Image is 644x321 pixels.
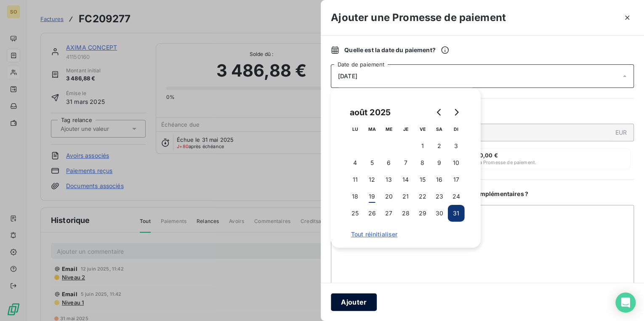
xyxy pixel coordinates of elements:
[381,188,397,205] button: 20
[479,152,498,159] span: 0,00 €
[448,121,465,138] th: dimanche
[347,205,364,222] button: 25
[431,154,448,171] button: 9
[431,188,448,205] button: 23
[347,154,364,171] button: 4
[448,205,465,222] button: 31
[414,171,431,188] button: 15
[448,188,465,205] button: 24
[364,121,381,138] th: mardi
[397,171,414,188] button: 14
[414,205,431,222] button: 29
[414,121,431,138] th: vendredi
[338,73,357,80] span: [DATE]
[331,293,377,311] button: Ajouter
[347,188,364,205] button: 18
[364,188,381,205] button: 19
[381,171,397,188] button: 13
[397,154,414,171] button: 7
[381,205,397,222] button: 27
[364,171,381,188] button: 12
[381,121,397,138] th: mercredi
[431,171,448,188] button: 16
[414,154,431,171] button: 8
[431,104,448,121] button: Go to previous month
[615,292,636,313] div: Open Intercom Messenger
[381,154,397,171] button: 6
[347,171,364,188] button: 11
[448,138,465,154] button: 3
[397,205,414,222] button: 28
[351,231,460,238] span: Tout réinitialiser
[448,104,465,121] button: Go to next month
[431,205,448,222] button: 30
[397,121,414,138] th: jeudi
[331,10,506,25] h3: Ajouter une Promesse de paiement
[414,188,431,205] button: 22
[414,138,431,154] button: 1
[397,188,414,205] button: 21
[431,121,448,138] th: samedi
[448,154,465,171] button: 10
[448,171,465,188] button: 17
[347,106,394,119] div: août 2025
[364,205,381,222] button: 26
[347,121,364,138] th: lundi
[344,46,449,54] span: Quelle est la date du paiement ?
[364,154,381,171] button: 5
[431,138,448,154] button: 2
